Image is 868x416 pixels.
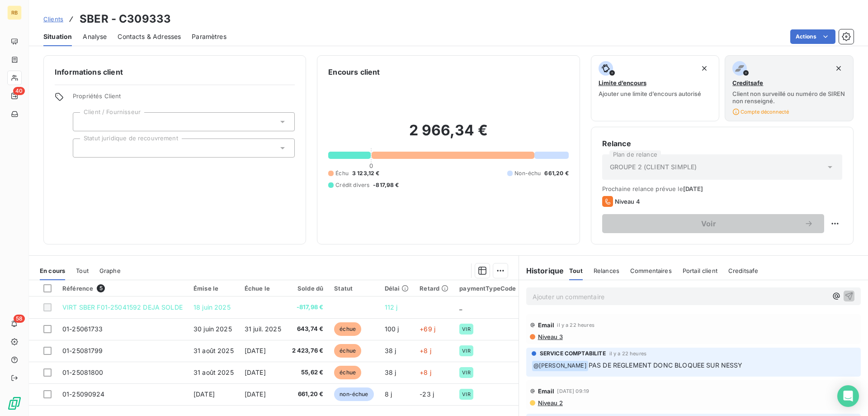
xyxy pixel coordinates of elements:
[537,333,563,340] span: Niveau 3
[420,347,431,354] span: +8 j
[80,118,88,126] input: Ajouter une valeur
[328,67,380,77] h6: Encours client
[732,108,789,115] span: Compte déconnecté
[80,144,88,152] input: Ajouter une valeur
[538,387,555,395] span: Email
[43,15,63,23] span: Clients
[292,285,324,292] div: Solde dû
[73,92,295,105] span: Propriétés Client
[385,285,409,292] div: Délai
[385,347,396,354] span: 38 j
[292,390,324,399] span: 661,20 €
[557,388,589,394] span: [DATE] 09:19
[335,181,369,189] span: Crédit divers
[80,11,171,27] h3: SBER - C309333
[420,285,448,292] div: Retard
[7,5,22,20] div: RB
[335,169,349,177] span: Échu
[420,368,431,376] span: +8 j
[334,322,361,336] span: échue
[193,390,215,398] span: [DATE]
[540,349,606,358] span: SERVICE COMPTABILITE
[462,348,470,354] span: VIR
[725,55,854,121] button: CreditsafeClient non surveillé ou numéro de SIREN non renseigné.Compte déconnecté
[245,347,266,354] span: [DATE]
[352,169,380,177] span: 3 123,12 €
[83,32,107,41] span: Analyse
[385,390,392,398] span: 8 j
[594,267,619,274] span: Relances
[532,361,588,371] span: @ [PERSON_NAME]
[544,169,568,177] span: 661,20 €
[334,285,373,292] div: Statut
[118,32,181,41] span: Contacts & Adresses
[732,90,846,105] span: Client non surveillé ou numéro de SIREN non renseigné.
[459,303,462,311] span: _
[462,392,470,397] span: VIR
[683,267,717,274] span: Portail client
[602,214,824,233] button: Voir
[334,387,373,401] span: non-échue
[569,267,583,274] span: Tout
[62,347,103,354] span: 01-25081799
[62,284,183,292] div: Référence
[602,185,842,192] span: Prochaine relance prévue le
[334,344,361,358] span: échue
[192,32,226,41] span: Paramètres
[328,121,568,148] h2: 2 966,34 €
[193,285,234,292] div: Émise le
[43,14,63,24] a: Clients
[97,284,105,292] span: 5
[245,390,266,398] span: [DATE]
[292,368,324,377] span: 55,62 €
[43,32,72,41] span: Situation
[62,390,105,398] span: 01-25090924
[599,90,701,97] span: Ajouter une limite d’encours autorisé
[459,285,516,292] div: paymentTypeCode
[609,351,646,356] span: il y a 22 heures
[420,325,435,333] span: +69 j
[385,325,399,333] span: 100 j
[292,303,324,312] span: -817,98 €
[245,285,281,292] div: Échue le
[13,87,25,95] span: 40
[55,67,295,77] h6: Informations client
[519,265,564,276] h6: Historique
[610,163,697,172] span: GROUPE 2 (CLIENT SIMPLE)
[538,321,555,329] span: Email
[76,267,89,274] span: Tout
[613,220,804,227] span: Voir
[837,385,859,407] div: Open Intercom Messenger
[40,267,65,274] span: En cours
[420,390,434,398] span: -23 j
[537,399,563,406] span: Niveau 2
[615,198,640,205] span: Niveau 4
[728,267,759,274] span: Creditsafe
[99,267,121,274] span: Graphe
[462,326,470,332] span: VIR
[599,79,646,86] span: Limite d’encours
[62,303,183,311] span: VIRT SBER F01-25041592 DEJA SOLDE
[557,322,594,328] span: il y a 22 heures
[369,162,373,169] span: 0
[62,368,104,376] span: 01-25081800
[193,325,232,333] span: 30 juin 2025
[602,138,842,149] h6: Relance
[334,366,361,379] span: échue
[630,267,672,274] span: Commentaires
[591,55,720,121] button: Limite d’encoursAjouter une limite d’encours autorisé
[683,185,703,192] span: [DATE]
[462,370,470,375] span: VIR
[7,396,22,411] img: Logo LeanPay
[385,368,396,376] span: 38 j
[292,346,324,355] span: 2 423,76 €
[14,315,25,323] span: 58
[589,361,743,369] span: PAS DE REGLEMENT DONC BLOQUEE SUR NESSY
[790,29,835,44] button: Actions
[732,79,763,86] span: Creditsafe
[385,303,398,311] span: 112 j
[193,368,234,376] span: 31 août 2025
[373,181,399,189] span: -817,98 €
[514,169,541,177] span: Non-échu
[193,303,231,311] span: 18 juin 2025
